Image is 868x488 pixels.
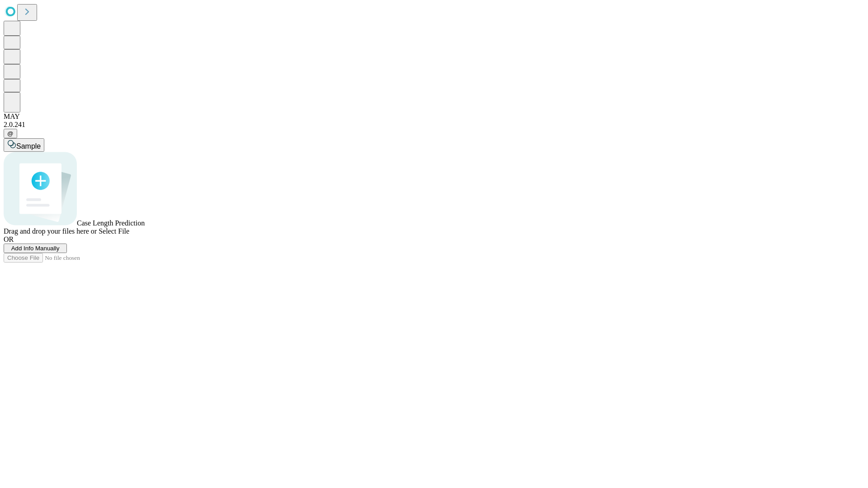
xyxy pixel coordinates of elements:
div: MAY [4,113,864,121]
span: Add Info Manually [11,245,60,252]
span: Select File [99,227,129,235]
span: Sample [16,142,41,150]
span: Drag and drop your files here or [4,227,97,235]
div: 2.0.241 [4,121,864,129]
button: @ [4,129,17,138]
span: @ [7,130,14,137]
button: Sample [4,138,44,152]
span: Case Length Prediction [77,219,145,227]
span: OR [4,235,14,243]
button: Add Info Manually [4,244,67,253]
